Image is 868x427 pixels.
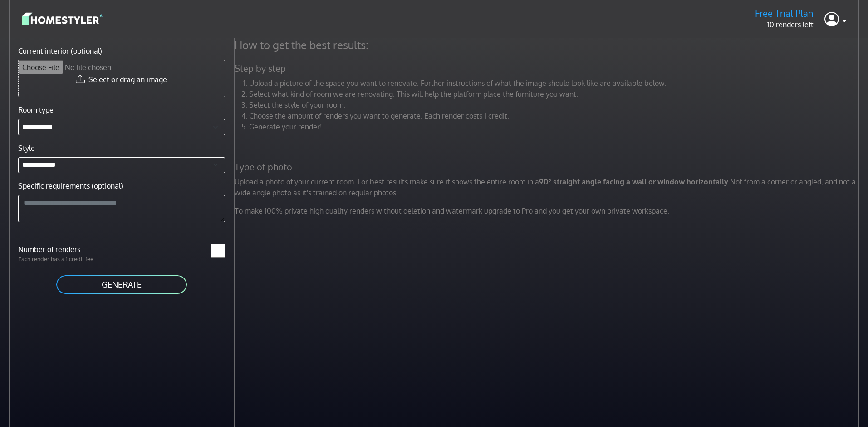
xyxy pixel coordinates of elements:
h5: Type of photo [229,161,867,173]
p: 10 renders left [755,19,814,30]
label: Style [18,143,35,154]
h5: Free Trial Plan [755,8,814,19]
label: Specific requirements (optional) [18,180,123,191]
strong: 90° straight angle facing a wall or window horizontally. [539,177,730,186]
p: Upload a photo of your current room. For best results make sure it shows the entire room in a Not... [229,176,867,198]
h5: Step by step [229,63,867,74]
h4: How to get the best results: [229,38,867,52]
li: Select the style of your room. [249,99,862,110]
li: Choose the amount of renders you want to generate. Each render costs 1 credit. [249,110,862,121]
label: Current interior (optional) [18,45,102,56]
label: Room type [18,104,54,115]
button: GENERATE [55,274,188,295]
img: logo-3de290ba35641baa71223ecac5eacb59cb85b4c7fdf211dc9aaecaaee71ea2f8.svg [22,11,103,27]
li: Generate your render! [249,121,862,132]
li: Upload a picture of the space you want to renovate. Further instructions of what the image should... [249,78,862,89]
p: To make 100% private high quality renders without deletion and watermark upgrade to Pro and you g... [229,205,867,216]
li: Select what kind of room we are renovating. This will help the platform place the furniture you w... [249,89,862,99]
p: Each render has a 1 credit fee [13,255,122,263]
label: Number of renders [13,244,122,255]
